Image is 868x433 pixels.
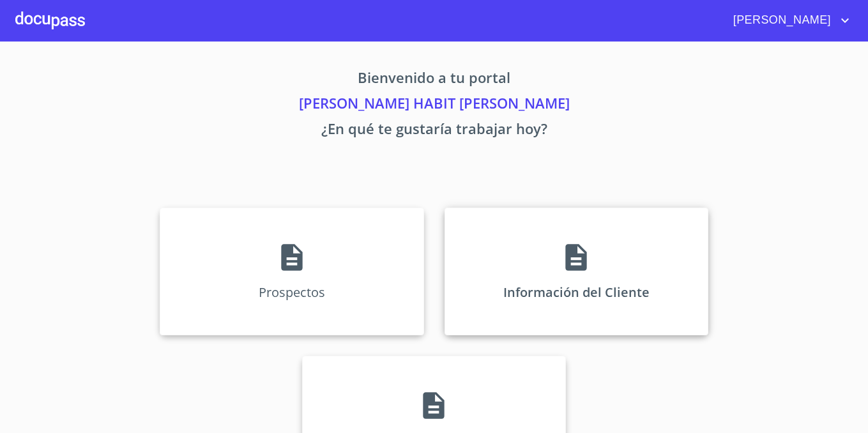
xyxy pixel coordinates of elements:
p: [PERSON_NAME] HABIT [PERSON_NAME] [41,93,828,118]
p: Información del Cliente [503,284,650,301]
button: account of current user [724,10,853,31]
p: Bienvenido a tu portal [41,67,828,93]
p: Prospectos [259,284,325,301]
p: ¿En qué te gustaría trabajar hoy? [41,118,828,144]
span: [PERSON_NAME] [724,10,837,31]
